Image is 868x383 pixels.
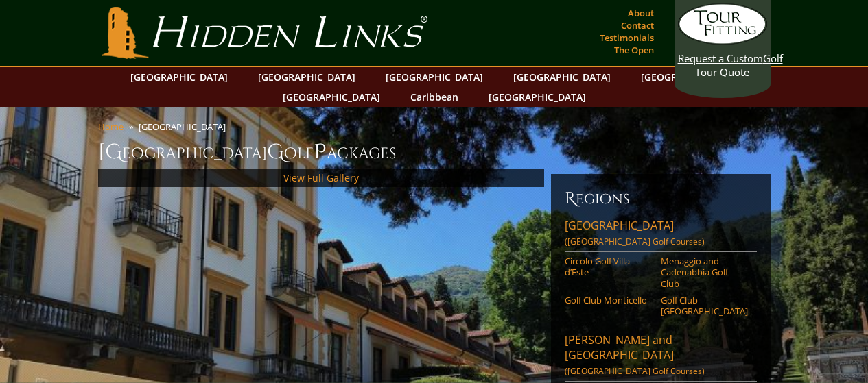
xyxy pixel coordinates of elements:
[98,121,124,133] a: Home
[678,51,763,65] span: Request a Custom
[565,295,652,306] a: Golf Club Monticello
[98,138,771,166] h1: [GEOGRAPHIC_DATA] olf ackages
[611,40,657,60] a: The Open
[276,87,387,107] a: [GEOGRAPHIC_DATA]
[596,28,657,47] a: Testimonials
[251,67,362,87] a: [GEOGRAPHIC_DATA]
[314,138,327,166] span: P
[283,171,359,184] a: View Full Gallery
[661,295,748,317] a: Golf Club [GEOGRAPHIC_DATA]
[618,16,657,35] a: Contact
[634,67,745,87] a: [GEOGRAPHIC_DATA]
[482,87,593,107] a: [GEOGRAPHIC_DATA]
[661,256,748,289] a: Menaggio and Cadenabbia Golf Club
[565,365,705,377] span: ([GEOGRAPHIC_DATA] Golf Courses)
[139,121,231,133] li: [GEOGRAPHIC_DATA]
[379,67,490,87] a: [GEOGRAPHIC_DATA]
[565,236,705,247] span: ([GEOGRAPHIC_DATA] Golf Courses)
[565,218,757,252] a: [GEOGRAPHIC_DATA]([GEOGRAPHIC_DATA] Golf Courses)
[267,138,284,166] span: G
[565,188,757,210] h6: Regions
[124,67,235,87] a: [GEOGRAPHIC_DATA]
[403,87,465,107] a: Caribbean
[624,3,657,23] a: About
[565,332,757,382] a: [PERSON_NAME] and [GEOGRAPHIC_DATA]([GEOGRAPHIC_DATA] Golf Courses)
[565,256,652,278] a: Circolo Golf Villa d’Este
[678,3,767,79] a: Request a CustomGolf Tour Quote
[506,67,618,87] a: [GEOGRAPHIC_DATA]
